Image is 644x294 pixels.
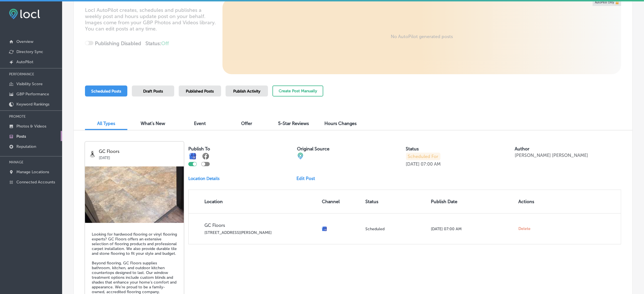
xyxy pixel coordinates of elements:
[89,151,96,158] img: logo
[16,180,55,185] p: Connected Accounts
[406,161,420,167] p: [DATE]
[296,176,320,181] a: Edit Post
[91,89,121,94] span: Scheduled Posts
[406,153,440,160] p: Scheduled For
[16,60,33,64] p: AutoPilot
[516,190,551,213] th: Actions
[16,170,49,174] p: Manage Locations
[16,92,49,96] p: GBP Performance
[278,121,309,126] span: 5-Star Reviews
[429,190,516,213] th: Publish Date
[188,146,210,152] label: Publish To
[233,89,260,94] span: Publish Activity
[324,121,357,126] span: Hours Changes
[16,134,26,139] p: Posts
[241,121,252,126] span: Offer
[141,121,165,126] span: What's New
[194,121,206,126] span: Event
[9,9,40,19] img: fda3e92497d09a02dc62c9cd864e3231.png
[297,146,329,152] label: Original Source
[515,153,588,158] p: [PERSON_NAME] [PERSON_NAME]
[297,153,304,159] img: cba84b02adce74ede1fb4a8549a95eca.png
[99,149,180,154] p: GC Floors
[97,121,115,126] span: All Types
[189,190,320,213] th: Location
[515,146,529,152] label: Author
[204,230,317,235] p: [STREET_ADDRESS][PERSON_NAME]
[204,223,317,228] p: GC Floors
[16,102,49,107] p: Keyword Rankings
[431,227,514,231] p: [DATE] 07:00 AM
[363,190,429,213] th: Status
[320,190,363,213] th: Channel
[16,49,43,54] p: Directory Sync
[16,39,33,44] p: Overview
[188,176,220,181] p: Location Details
[16,82,43,86] p: Visibility Score
[85,166,184,223] img: 27848ea3-c9dd-4a1f-83c2-d30015e2657dGCFLOORSLLC4.jpg
[16,124,46,129] p: Photos & Videos
[518,226,531,231] span: Delete
[272,85,323,96] button: Create Post Manually
[406,146,419,152] label: Status
[366,227,427,231] p: Scheduled
[99,154,180,160] p: [DATE]
[143,89,163,94] span: Draft Posts
[186,89,214,94] span: Published Posts
[16,144,36,149] p: Reputation
[421,161,441,167] p: 07:00 AM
